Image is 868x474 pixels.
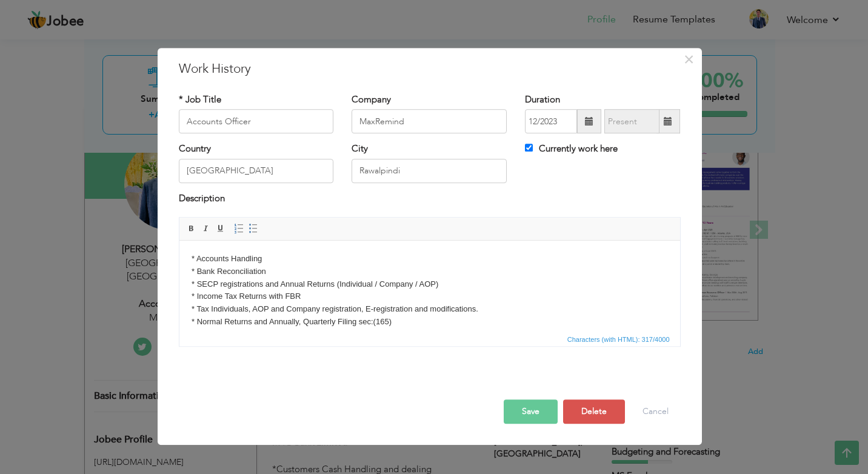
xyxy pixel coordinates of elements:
[179,241,680,332] iframe: Rich Text Editor, workEditor
[630,399,681,424] button: Cancel
[684,48,694,70] span: ×
[352,93,391,106] label: Company
[199,222,213,235] a: Italic
[563,399,625,424] button: Delete
[352,143,368,156] label: City
[565,334,672,345] span: Characters (with HTML): 317/4000
[179,60,681,78] h3: Work History
[232,222,245,235] a: Insert/Remove Numbered List
[565,334,673,345] div: Statistics
[185,222,198,235] a: Bold
[247,222,260,235] a: Insert/Remove Bulleted List
[179,93,221,106] label: * Job Title
[604,110,659,134] input: Present
[525,110,577,134] input: From
[179,143,211,156] label: Country
[525,144,533,152] input: Currently work here
[179,192,225,205] label: Description
[214,222,227,235] a: Underline
[525,93,560,106] label: Duration
[504,399,558,424] button: Save
[525,143,618,156] label: Currently work here
[679,50,699,69] button: Close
